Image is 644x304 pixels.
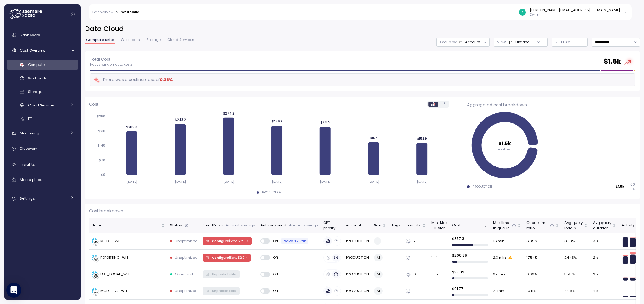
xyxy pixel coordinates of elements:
span: Monitoring [20,131,39,136]
span: 0.03 % [526,272,537,277]
span: 21 min [493,288,504,294]
span: Configure [212,254,247,261]
div: Tags [391,223,401,228]
td: 3 s [591,233,619,250]
tspan: [DATE] [368,180,379,184]
span: Settings [20,196,35,201]
span: Marketplace [20,177,42,182]
span: Dashboard [20,32,40,37]
button: Filter [552,38,588,47]
tspan: [DATE] [126,180,137,184]
div: PRODUCTION [262,190,282,195]
div: Account [346,223,369,228]
button: Collapse navigation [69,12,77,17]
td: PRODUCTION [343,233,371,250]
span: M [377,288,380,294]
span: 3.23 % [564,272,575,277]
button: Configure |Save$2.01k [203,254,251,261]
span: M [377,271,380,278]
span: 17.54 % [526,255,537,261]
th: Avg queryload %Not sorted [562,218,591,233]
div: Max time in queue [493,220,516,231]
div: MODEL_CI_WH [100,288,127,294]
div: MODEL_WH [100,238,121,244]
tspan: $1.5k [499,140,511,147]
span: Configure [212,237,248,244]
td: 2 s [591,266,619,283]
div: Name [92,223,160,228]
div: > [116,10,118,14]
span: 6.89 % [526,238,537,244]
div: 0.38 % [160,77,173,83]
div: Not sorted [517,223,521,228]
p: $ 97.39 [452,269,488,274]
tspan: $0 [101,173,105,177]
tspan: $70 [99,158,105,162]
p: Cost breakdown [89,208,636,214]
span: Storage [28,89,42,94]
h2: Data Cloud [85,24,640,34]
div: Avg query load % [564,220,583,231]
th: CostSorted descending [450,218,491,233]
p: Optimized [175,272,193,277]
span: 321 ms [493,272,505,277]
span: Unpredictable [212,287,236,294]
div: Sorted descending [484,223,488,228]
div: 2 [406,238,426,244]
th: SizeNot sorted [371,218,389,233]
td: PRODUCTION [343,266,371,283]
a: Insights [7,158,78,171]
tspan: [DATE] [320,180,331,184]
span: Off [270,255,279,260]
div: Not sorted [422,223,426,228]
th: NameNot sorted [89,218,168,233]
span: ETL [28,116,33,121]
a: Dashboard [7,29,78,41]
div: PRODUCTION [472,185,492,189]
div: 1 [406,255,426,261]
div: Avg query duration [593,220,611,231]
div: Cost [452,223,483,228]
div: Status [170,223,197,228]
p: - Annual savings [286,223,318,228]
span: Cloud Services [167,38,194,41]
span: 2.3 min [493,255,506,261]
div: Untitled [515,40,530,45]
button: Unpredictable [203,287,240,295]
div: [PERSON_NAME][EMAIL_ADDRESS][DOMAIN_NAME] [530,8,620,13]
a: Discovery [7,143,78,155]
span: 24.43 % [564,255,577,261]
div: Aggregated cost breakdown [467,102,635,108]
a: ETL [7,113,78,124]
div: Not sorted [161,223,165,228]
a: Cloud Services [7,100,78,110]
div: Save $2.79k [281,238,308,244]
span: Workloads [28,76,47,81]
span: Off [270,288,279,293]
h2: $ 1.5k [604,57,621,66]
span: Compute units [86,38,114,41]
td: 2 s [591,250,619,266]
td: PRODUCTION [343,250,371,266]
td: 1 - 1 [429,250,449,266]
th: InsightsNot sorted [403,218,429,233]
tspan: $243.2 [175,118,186,122]
p: $ 857.3 [452,236,488,241]
th: Max timein queueNot sorted [491,218,524,233]
a: Monitoring [7,127,78,139]
td: 4 s [591,283,619,300]
p: Unoptimized [175,288,197,293]
p: Filter [561,39,570,45]
p: $ 200.36 [452,253,488,258]
span: Cloud Services [28,103,55,108]
p: Cost [89,101,98,107]
div: Not sorted [584,223,588,228]
span: Discovery [20,146,37,151]
p: Flat vs variable data costs [90,62,133,67]
tspan: [DATE] [223,180,234,184]
span: 10.11 % [526,288,536,294]
tspan: $274.2 [223,111,234,116]
p: $1.5k [616,185,624,189]
p: Total Cost [90,56,133,62]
